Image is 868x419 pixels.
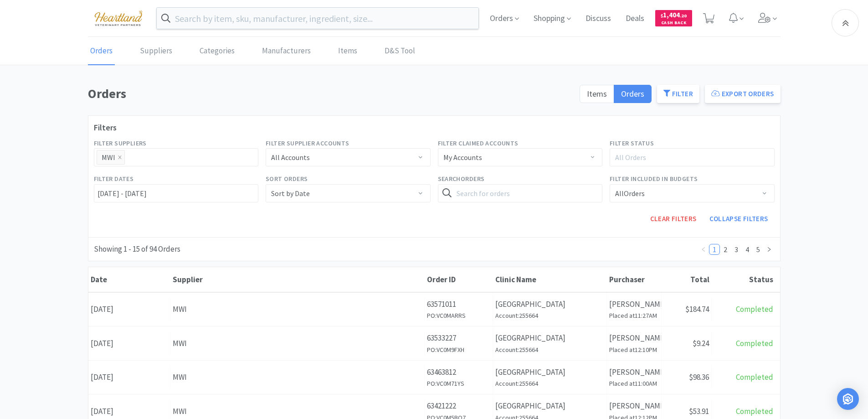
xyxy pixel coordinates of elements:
[644,210,703,228] button: Clear Filters
[709,244,719,254] a: 1
[621,88,644,99] span: Orders
[610,174,698,184] label: Filter Included in Budgets
[657,85,699,103] button: Filter
[736,406,773,416] span: Completed
[271,185,310,202] div: Sort by Date
[698,244,709,255] li: Previous Page
[88,298,170,321] div: [DATE]
[609,298,659,310] p: [PERSON_NAME]
[495,366,604,378] p: [GEOGRAPHIC_DATA]
[271,149,310,166] div: All Accounts
[427,366,490,378] p: 63463812
[837,388,859,410] div: Open Intercom Messenger
[609,366,659,378] p: [PERSON_NAME]
[720,244,731,255] li: 2
[736,372,773,382] span: Completed
[720,244,730,254] a: 2
[438,184,603,202] input: Search for orders
[742,244,752,254] a: 4
[609,400,659,412] p: [PERSON_NAME]
[661,10,687,19] span: 1,404
[91,274,168,285] div: Date
[610,138,654,148] label: Filter Status
[382,37,417,65] a: D&S Tool
[701,247,706,252] i: icon: left
[689,372,709,382] span: $98.36
[88,5,149,31] img: cad7bdf275c640399d9c6e0c56f98fd2_10.png
[680,13,687,19] span: . 20
[157,8,479,29] input: Search by item, sku, manufacturer, ingredient, size...
[173,371,422,383] div: MWI
[427,400,490,412] p: 63421222
[495,345,604,355] h6: Account: 255664
[609,310,659,321] h6: Placed at 11:27AM
[138,37,175,65] a: Suppliers
[661,13,663,19] span: $
[260,37,313,65] a: Manufacturers
[88,332,170,355] div: [DATE]
[173,274,422,285] div: Supplier
[609,274,659,285] div: Purchaser
[693,338,709,348] span: $9.24
[615,185,645,202] div: All Orders
[661,21,687,26] span: Cash Back
[495,378,604,388] h6: Account: 255664
[736,304,773,314] span: Completed
[495,400,604,412] p: [GEOGRAPHIC_DATA]
[587,88,607,99] span: Items
[197,37,237,65] a: Categories
[88,366,170,389] div: [DATE]
[495,274,605,285] div: Clinic Name
[495,332,604,344] p: [GEOGRAPHIC_DATA]
[266,174,308,184] label: Sort Orders
[495,298,604,310] p: [GEOGRAPHIC_DATA]
[173,303,422,316] div: MWI
[336,37,360,65] a: Items
[427,345,490,355] h6: PO: VC0M9FXH
[427,310,490,321] h6: PO: VC0MARRS
[764,244,775,255] li: Next Page
[94,138,147,148] label: Filter Suppliers
[705,85,781,103] button: Export Orders
[118,155,122,160] i: icon: close
[714,274,773,285] div: Status
[689,406,709,416] span: $53.91
[609,345,659,355] h6: Placed at 12:10PM
[609,378,659,388] h6: Placed at 11:00AM
[731,244,741,254] a: 3
[427,378,490,388] h6: PO: VC0M71YS
[438,174,485,184] label: Search Orders
[685,304,709,314] span: $184.74
[731,244,742,255] li: 3
[173,405,422,418] div: MWI
[427,274,491,285] div: Order ID
[753,244,764,255] li: 5
[742,244,753,255] li: 4
[709,244,720,255] li: 1
[753,244,763,254] a: 5
[609,332,659,344] p: [PERSON_NAME]
[94,174,134,184] label: Filter Dates
[703,210,775,228] button: Collapse Filters
[94,121,775,134] h3: Filters
[94,184,259,202] input: Select date range
[266,138,349,148] label: Filter Supplier Accounts
[622,15,648,23] a: Deals
[766,247,772,252] i: icon: right
[495,310,604,321] h6: Account: 255664
[582,15,615,23] a: Discuss
[88,37,115,65] a: Orders
[736,338,773,348] span: Completed
[427,298,490,310] p: 63571011
[615,153,761,162] div: All Orders
[427,332,490,344] p: 63533227
[102,150,115,164] div: MWI
[664,274,709,285] div: Total
[88,83,574,104] h1: Orders
[173,337,422,350] div: MWI
[94,243,180,255] div: Showing 1 - 15 of 94 Orders
[438,138,519,148] label: Filter Claimed Accounts
[443,149,482,166] div: My Accounts
[97,150,125,165] li: MWI
[655,6,692,31] a: $1,404.20Cash Back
